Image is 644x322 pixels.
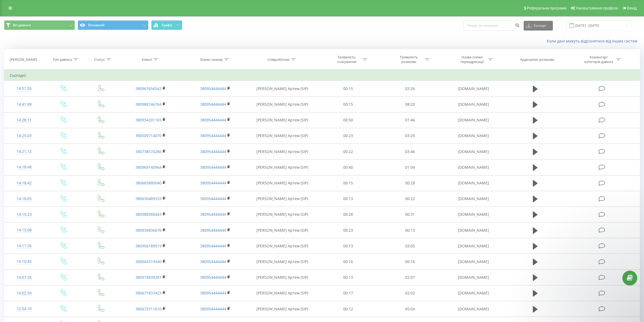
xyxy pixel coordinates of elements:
a: Коли дані можуть відрізнятися вiд інших систем [547,38,640,44]
div: 14:41:49 [10,99,38,110]
td: [DOMAIN_NAME] [441,254,506,270]
td: [PERSON_NAME] Артем (SIP) [247,191,317,207]
td: 01:04 [379,160,441,175]
a: 380673711610 [136,306,161,311]
td: [PERSON_NAME] Артем (SIP) [247,270,317,285]
div: 14:18:48 [10,162,38,172]
span: Графік [162,23,172,27]
a: 380671837423 [136,290,161,296]
td: [PERSON_NAME] Артем (SIP) [247,238,317,254]
td: 03:46 [379,144,441,160]
td: [PERSON_NAME] Артем (SIP) [247,112,317,128]
td: 00:50 [317,112,379,128]
div: 14:07:35 [10,272,38,283]
td: [DOMAIN_NAME] [441,238,506,254]
td: [DOMAIN_NAME] [441,270,506,285]
td: [DOMAIN_NAME] [441,144,506,160]
div: 14:15:08 [10,225,38,235]
span: Вихід [627,6,637,10]
div: 14:25:03 [10,131,38,141]
td: [PERSON_NAME] Артем (SIP) [247,144,317,160]
div: [PERSON_NAME] [10,57,37,62]
a: 380954444444 [200,228,226,233]
a: 380954444444 [200,243,226,248]
td: [DOMAIN_NAME] [441,81,506,97]
div: Бізнес номер [200,57,223,62]
a: 380685880040 [136,180,161,185]
td: 00:15 [317,175,379,191]
span: Налаштування профілю [576,6,618,10]
div: 14:28:11 [10,115,38,125]
a: 380954444444 [200,133,226,138]
td: 03:26 [379,81,441,97]
div: Тип дзвінка [53,57,72,62]
td: [PERSON_NAME] Артем (SIP) [247,128,317,144]
a: 380954444444 [200,275,226,280]
div: Статус [94,57,105,62]
div: 12:54:10 [10,304,38,314]
td: 00:15 [317,81,379,97]
td: [DOMAIN_NAME] [441,301,506,317]
td: [PERSON_NAME] Артем (SIP) [247,285,317,301]
div: Тривалість очікування [332,55,361,64]
div: 14:18:42 [10,178,38,188]
td: 00:22 [379,191,441,207]
div: Назва схеми переадресації [458,55,487,64]
div: 14:15:23 [10,209,38,220]
div: Клієнт [142,57,152,62]
td: [DOMAIN_NAME] [441,223,506,238]
a: 380988380443 [136,212,161,217]
a: 380738574260 [136,149,161,154]
a: 380954444444 [200,290,226,296]
td: 01:46 [379,112,441,128]
span: Всі дзвінки [13,23,31,27]
a: 380936836676 [136,228,161,233]
button: Графік [151,20,182,30]
a: 380664319340 [136,259,161,264]
td: [PERSON_NAME] Артем (SIP) [247,175,317,191]
button: Експорт [524,21,553,31]
a: 380954444444 [200,165,226,170]
a: 380954444444 [200,117,226,122]
iframe: Intercom live chat [626,291,639,304]
td: 05:04 [379,301,441,317]
td: 02:07 [379,270,441,285]
td: [DOMAIN_NAME] [441,175,506,191]
td: 00:12 [317,301,379,317]
a: 380630489333 [136,196,161,201]
td: 00:16 [379,254,441,270]
div: 14:18:05 [10,194,38,204]
a: 380954444444 [200,212,226,217]
div: Співробітник [267,57,290,62]
a: 380956189519 [136,243,161,248]
td: 00:23 [317,223,379,238]
td: [PERSON_NAME] Артем (SIP) [247,301,317,317]
td: 03:05 [379,238,441,254]
td: 00:23 [317,128,379,144]
td: 08:20 [379,97,441,112]
a: 380954444444 [200,180,226,185]
a: 380934201165 [136,117,161,122]
input: Пошук за номером [464,21,521,31]
td: 00:13 [317,191,379,207]
a: 380988746764 [136,102,161,107]
td: [PERSON_NAME] Артем (SIP) [247,254,317,270]
td: [DOMAIN_NAME] [441,97,506,112]
td: 00:15 [317,97,379,112]
td: [DOMAIN_NAME] [441,112,506,128]
div: Тривалість розмови [394,55,423,64]
td: 00:40 [317,160,379,175]
td: [PERSON_NAME] Артем (SIP) [247,160,317,175]
div: Коментар/категорія дзвінка [583,55,615,64]
a: 380974839281 [136,275,161,280]
td: [PERSON_NAME] Артем (SIP) [247,97,317,112]
td: 00:22 [317,144,379,160]
button: Всі дзвінки [4,20,75,30]
td: 00:31 [379,207,441,222]
button: Основний [78,20,148,30]
div: 14:10:45 [10,256,38,267]
td: 03:29 [379,128,441,144]
a: 380509714070 [136,133,161,138]
a: 380954444444 [200,259,226,264]
a: 380954444444 [200,149,226,154]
